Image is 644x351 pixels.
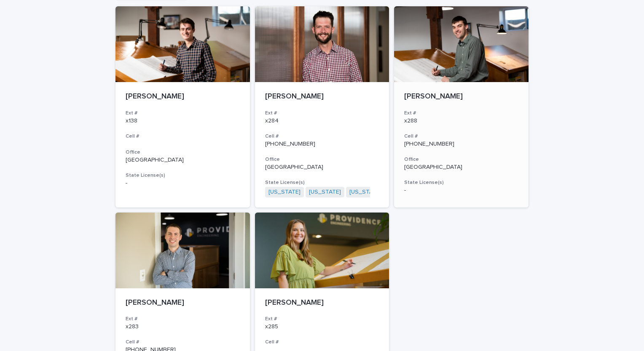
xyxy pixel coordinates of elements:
[126,316,240,322] h3: Ext #
[265,118,279,124] a: x284
[126,172,240,179] h3: State License(s)
[126,180,240,187] p: -
[265,179,379,186] h3: State License(s)
[265,324,278,330] a: x285
[255,6,389,207] a: [PERSON_NAME]Ext #x284Cell #[PHONE_NUMBER]Office[GEOGRAPHIC_DATA]State License(s)[US_STATE] [US_S...
[404,118,417,124] a: x288
[265,316,379,322] h3: Ext #
[265,141,315,147] a: [PHONE_NUMBER]
[265,92,379,101] p: [PERSON_NAME]
[126,118,137,124] a: x138
[265,110,379,117] h3: Ext #
[265,156,379,163] h3: Office
[404,110,518,117] h3: Ext #
[268,189,301,196] a: [US_STATE]
[309,189,341,196] a: [US_STATE]
[126,298,240,308] p: [PERSON_NAME]
[404,141,454,147] a: [PHONE_NUMBER]
[126,110,240,117] h3: Ext #
[265,298,379,308] p: [PERSON_NAME]
[404,164,518,171] p: [GEOGRAPHIC_DATA]
[126,133,240,140] h3: Cell #
[126,157,240,164] p: [GEOGRAPHIC_DATA]
[404,156,518,163] h3: Office
[404,133,518,140] h3: Cell #
[404,179,518,186] h3: State License(s)
[126,324,139,330] a: x283
[349,189,381,196] a: [US_STATE]
[404,92,518,101] p: [PERSON_NAME]
[126,92,240,101] p: [PERSON_NAME]
[126,339,240,346] h3: Cell #
[115,6,250,207] a: [PERSON_NAME]Ext #x138Cell #Office[GEOGRAPHIC_DATA]State License(s)-
[265,133,379,140] h3: Cell #
[265,339,379,346] h3: Cell #
[126,149,240,156] h3: Office
[265,164,379,171] p: [GEOGRAPHIC_DATA]
[404,187,518,194] p: -
[394,6,529,207] a: [PERSON_NAME]Ext #x288Cell #[PHONE_NUMBER]Office[GEOGRAPHIC_DATA]State License(s)-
